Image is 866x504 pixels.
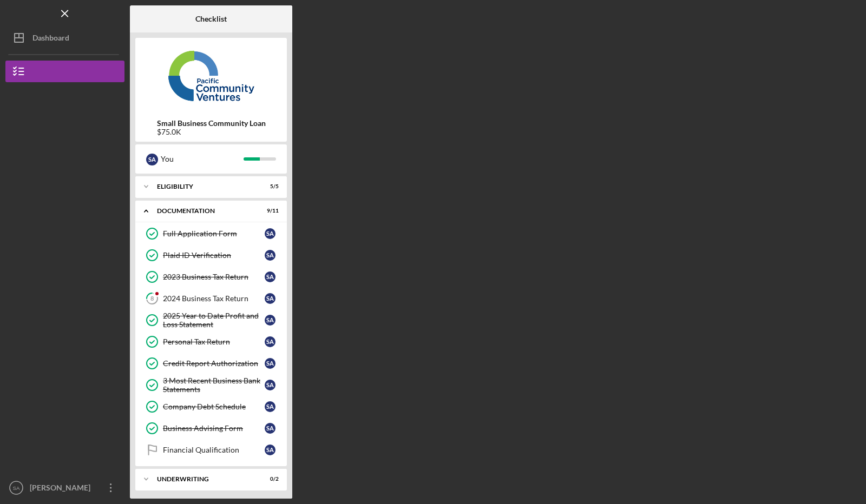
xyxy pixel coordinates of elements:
b: Small Business Community Loan [157,119,266,128]
div: Financial Qualification [163,446,265,454]
div: S A [265,293,275,304]
div: 2025 Year to Date Profit and Loss Statement [163,311,265,329]
div: 3 Most Recent Business Bank Statements [163,376,265,394]
div: [PERSON_NAME] [27,477,97,501]
div: Company Debt Schedule [163,402,265,411]
div: S A [265,380,275,390]
div: 2024 Business Tax Return [163,294,265,303]
div: Plaid ID Verification [163,251,265,260]
div: S A [265,358,275,369]
a: Business Advising FormSA [141,417,281,439]
a: Credit Report AuthorizationSA [141,353,281,374]
div: Personal Tax Return [163,337,265,346]
div: 5 / 5 [259,183,279,190]
button: SA[PERSON_NAME] [5,477,124,499]
b: Checklist [195,15,227,23]
a: Plaid ID VerificationSA [141,244,281,266]
a: Financial QualificationSA [141,439,281,461]
div: Documentation [157,208,252,214]
div: 2023 Business Tax Return [163,273,265,281]
div: 0 / 2 [259,476,279,482]
a: 3 Most Recent Business Bank StatementsSA [141,374,281,396]
a: Full Application FormSA [141,223,281,244]
div: $75.0K [157,128,266,136]
div: Underwriting [157,476,252,482]
a: Personal Tax ReturnSA [141,331,281,353]
div: S A [265,401,275,412]
div: S A [265,250,275,261]
div: S A [265,228,275,239]
a: 2023 Business Tax ReturnSA [141,266,281,288]
div: S A [265,315,275,326]
text: SA [13,485,20,491]
div: S A [146,154,158,165]
a: Company Debt ScheduleSA [141,396,281,417]
div: Business Advising Form [163,424,265,433]
div: Credit Report Authorization [163,359,265,368]
button: Dashboard [5,27,124,49]
div: S A [265,271,275,282]
div: S A [265,445,275,455]
a: 82024 Business Tax ReturnSA [141,288,281,309]
div: Eligibility [157,183,252,190]
a: 2025 Year to Date Profit and Loss StatementSA [141,309,281,331]
div: S A [265,336,275,347]
div: 9 / 11 [259,208,279,214]
img: Product logo [135,43,287,108]
div: S A [265,423,275,434]
div: Dashboard [32,27,69,51]
div: Full Application Form [163,229,265,238]
div: You [161,150,244,168]
tspan: 8 [150,295,154,302]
